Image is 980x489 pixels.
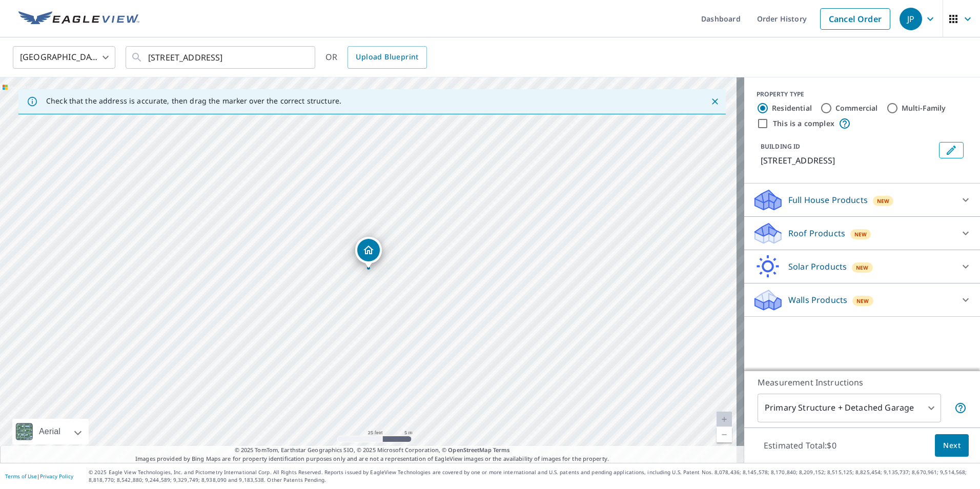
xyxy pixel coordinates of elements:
[900,8,922,30] div: JP
[757,90,968,99] div: PROPERTY TYPE
[773,118,834,129] label: This is a complex
[493,446,510,454] a: Terms
[954,402,967,414] span: Your report will include the primary structure and a detached garage if one exists.
[772,103,812,113] label: Residential
[902,103,946,113] label: Multi-Family
[856,297,869,305] span: New
[12,419,89,444] div: Aerial
[36,419,64,444] div: Aerial
[939,142,964,158] button: Edit building 1
[856,263,869,272] span: New
[756,434,845,457] p: Estimated Total: $0
[148,43,294,72] input: Search by address or latitude-longitude
[788,194,868,206] p: Full House Products
[752,188,972,212] div: Full House ProductsNew
[5,473,37,480] a: Terms of Use
[356,51,418,64] span: Upload Blueprint
[5,473,73,479] p: |
[40,473,73,480] a: Privacy Policy
[717,427,732,442] a: Current Level 20, Zoom Out
[355,237,382,269] div: Dropped pin, building 1, Residential property, 14935 137 ST NW EDMONTON AB T6V1N8
[943,439,961,452] span: Next
[717,412,732,427] a: Current Level 20, Zoom In Disabled
[758,394,941,422] div: Primary Structure + Detached Garage
[18,11,139,27] img: EV Logo
[235,446,510,455] span: © 2025 TomTom, Earthstar Geographics SIO, © 2025 Microsoft Corporation, ©
[788,260,847,273] p: Solar Products
[752,254,972,279] div: Solar ProductsNew
[761,142,800,151] p: BUILDING ID
[854,230,867,238] span: New
[788,294,847,306] p: Walls Products
[13,43,115,72] div: [GEOGRAPHIC_DATA]
[46,96,341,106] p: Check that the address is accurate, then drag the marker over the correct structure.
[935,434,969,457] button: Next
[89,468,975,484] p: © 2025 Eagle View Technologies, Inc. and Pictometry International Corp. All Rights Reserved. Repo...
[835,103,878,113] label: Commercial
[448,446,491,454] a: OpenStreetMap
[752,221,972,246] div: Roof ProductsNew
[708,95,722,108] button: Close
[788,227,845,239] p: Roof Products
[348,46,426,69] a: Upload Blueprint
[877,197,890,205] span: New
[820,8,890,30] a: Cancel Order
[752,288,972,312] div: Walls ProductsNew
[758,376,967,389] p: Measurement Instructions
[761,154,935,167] p: [STREET_ADDRESS]
[325,46,427,69] div: OR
